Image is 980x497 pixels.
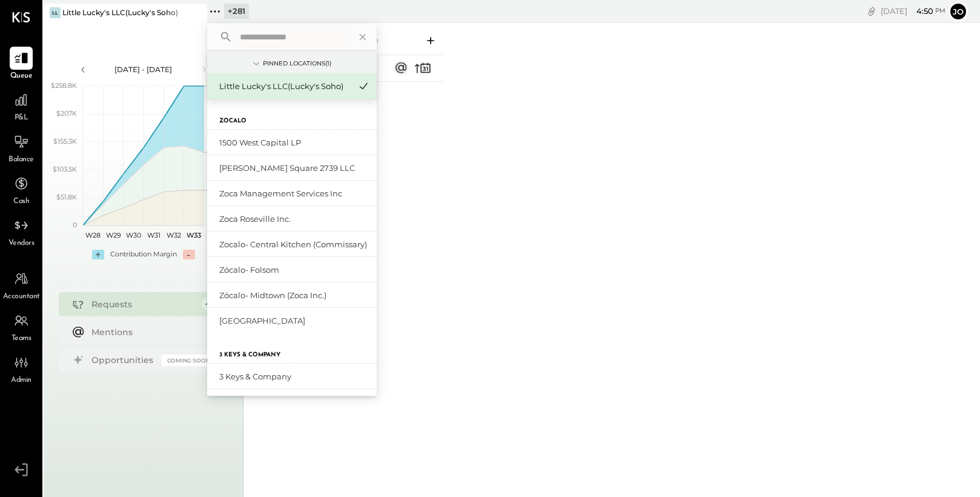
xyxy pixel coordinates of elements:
div: Zocalo- Central Kitchen (Commissary) [219,239,371,250]
div: Pinned Locations ( 1 ) [263,59,331,68]
text: W32 [167,231,181,239]
div: + [92,250,104,259]
span: P&L [15,113,28,124]
a: Vendors [1,214,42,249]
text: W29 [105,231,121,239]
a: P&L [1,88,42,124]
span: Balance [8,155,34,165]
div: Zoca Roseville Inc. [219,213,371,225]
a: Cash [1,172,42,207]
button: Jo [949,2,968,21]
text: W31 [147,231,160,239]
span: Cash [13,196,29,207]
text: $51.8K [56,193,77,201]
div: Zócalo- Midtown (Zoca Inc.) [219,290,371,301]
div: Requests [91,298,196,310]
div: [PERSON_NAME] Square 2739 LLC [219,162,371,174]
label: Zocalo [219,117,247,125]
text: 0 [73,221,77,229]
div: Opportunities [91,354,156,366]
a: Accountant [1,267,42,302]
div: Zócalo- Folsom [219,264,371,276]
a: Queue [1,47,42,82]
label: 3 Keys & Company [219,351,280,359]
div: 1500 West Capital LP [219,137,371,148]
div: [GEOGRAPHIC_DATA] [219,315,371,327]
text: W30 [125,231,141,239]
div: Little Lucky's LLC(Lucky's Soho) [62,7,178,18]
div: 41 [202,297,216,312]
div: + 281 [224,4,249,19]
div: Coming Soon [162,355,216,366]
span: Vendors [8,238,35,249]
div: Zoca Management Services Inc [219,188,371,199]
span: Teams [12,333,31,344]
div: copy link [866,5,878,18]
div: Mentions [91,326,210,338]
text: $155.3K [53,137,77,145]
div: LL [50,7,61,18]
text: $103.5K [53,165,77,173]
span: Admin [11,375,31,386]
text: W28 [85,231,101,239]
span: Accountant [3,292,40,302]
a: Balance [1,130,42,165]
div: - [183,250,195,259]
a: Admin [1,351,42,386]
a: Teams [1,309,42,344]
div: 3 Keys & Company [219,371,371,382]
div: [DATE] - [DATE] [92,64,195,75]
span: Queue [10,71,33,82]
text: $258.8K [51,81,77,90]
text: $207K [56,109,77,118]
div: Little Lucky's LLC(Lucky's Soho) [219,81,350,92]
div: Contribution Margin [110,250,177,259]
div: [DATE] [881,5,945,17]
text: W33 [187,231,201,239]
